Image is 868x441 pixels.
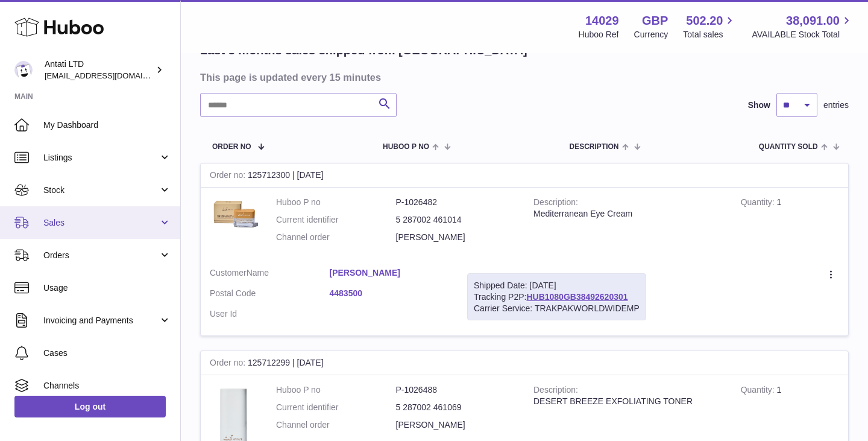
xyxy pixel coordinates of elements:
[585,13,619,29] strong: 14029
[330,267,450,279] a: [PERSON_NAME]
[212,143,251,151] span: Order No
[579,29,619,40] div: Huboo Ref
[474,303,640,314] div: Carrier Service: TRAKPAKWORLDWIDEMP
[396,214,516,226] dd: 5 287002 461014
[759,143,818,151] span: Quantity Sold
[276,419,396,431] dt: Channel order
[201,163,848,188] div: 125712300 | [DATE]
[43,315,159,326] span: Invoicing and Payments
[210,170,248,183] strong: Order no
[276,214,396,226] dt: Current identifier
[210,358,248,370] strong: Order no
[43,152,159,163] span: Listings
[210,288,330,302] dt: Postal Code
[683,13,737,40] a: 502.20 Total sales
[43,185,159,196] span: Stock
[276,384,396,396] dt: Huboo P no
[396,419,516,431] dd: [PERSON_NAME]
[43,250,159,261] span: Orders
[396,197,516,208] dd: P-1026482
[396,384,516,396] dd: P-1026488
[467,273,646,321] div: Tracking P2P:
[823,100,849,111] span: entries
[383,143,429,151] span: Huboo P no
[330,288,450,299] a: 4483500
[396,402,516,413] dd: 5 287002 461069
[396,232,516,243] dd: [PERSON_NAME]
[210,308,330,320] dt: User Id
[741,385,777,398] strong: Quantity
[752,29,854,40] span: AVAILABLE Stock Total
[533,385,578,398] strong: Description
[43,380,171,392] span: Channels
[642,13,668,29] strong: GBP
[526,292,627,302] a: HUB1080GB38492620301
[686,13,723,29] span: 502.20
[43,217,159,229] span: Sales
[200,71,846,84] h3: This page is updated every 15 minutes
[741,197,777,210] strong: Quantity
[210,268,247,278] span: Customer
[634,29,668,40] div: Currency
[683,29,737,40] span: Total sales
[752,13,854,40] a: 38,091.00 AVAILABLE Stock Total
[533,396,723,407] div: DESERT BREEZE EXFOLIATING TONER
[569,143,618,151] span: Description
[43,119,171,131] span: My Dashboard
[276,197,396,208] dt: Huboo P no
[276,402,396,413] dt: Current identifier
[45,71,177,80] span: [EMAIL_ADDRESS][DOMAIN_NAME]
[533,208,723,220] div: Mediterranean Eye Cream
[276,232,396,243] dt: Channel order
[210,197,258,230] img: 1735332753.png
[533,197,578,210] strong: Description
[201,351,848,375] div: 125712299 | [DATE]
[732,188,848,258] td: 1
[786,13,840,29] span: 38,091.00
[474,280,640,291] div: Shipped Date: [DATE]
[45,59,153,81] div: Antati LTD
[748,100,770,111] label: Show
[210,267,330,282] dt: Name
[14,396,166,417] a: Log out
[43,347,171,359] span: Cases
[43,282,171,294] span: Usage
[14,61,33,79] img: toufic@antatiskin.com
